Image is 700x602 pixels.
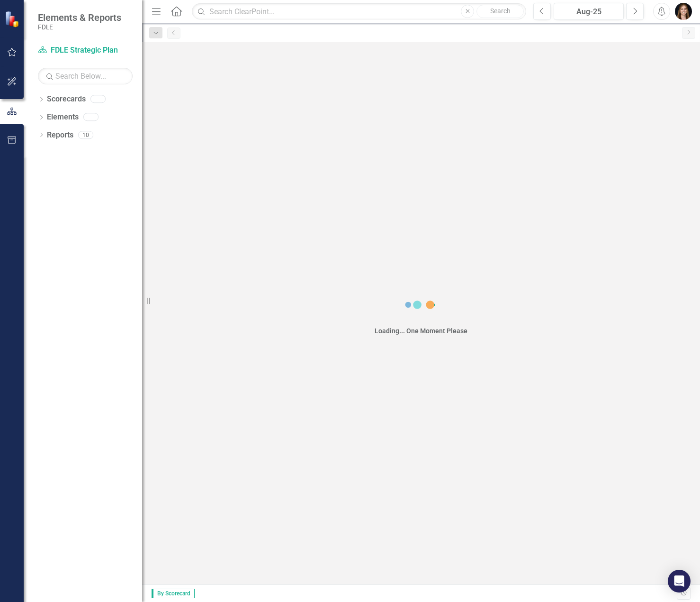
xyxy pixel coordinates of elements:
[375,326,467,336] div: Loading... One Moment Please
[47,112,79,123] a: Elements
[557,6,620,18] div: Aug-25
[554,3,624,20] button: Aug-25
[38,45,133,56] a: FDLE Strategic Plan
[78,131,93,139] div: 10
[38,23,121,31] small: FDLE
[490,7,511,15] span: Search
[675,3,692,20] img: Heather Faulkner
[5,10,21,27] img: ClearPoint Strategy
[668,570,691,593] div: Open Intercom Messenger
[47,130,73,141] a: Reports
[192,3,526,20] input: Search ClearPoint...
[38,12,121,23] span: Elements & Reports
[476,5,524,18] button: Search
[152,589,195,598] span: By Scorecard
[47,94,86,105] a: Scorecards
[38,68,133,84] input: Search Below...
